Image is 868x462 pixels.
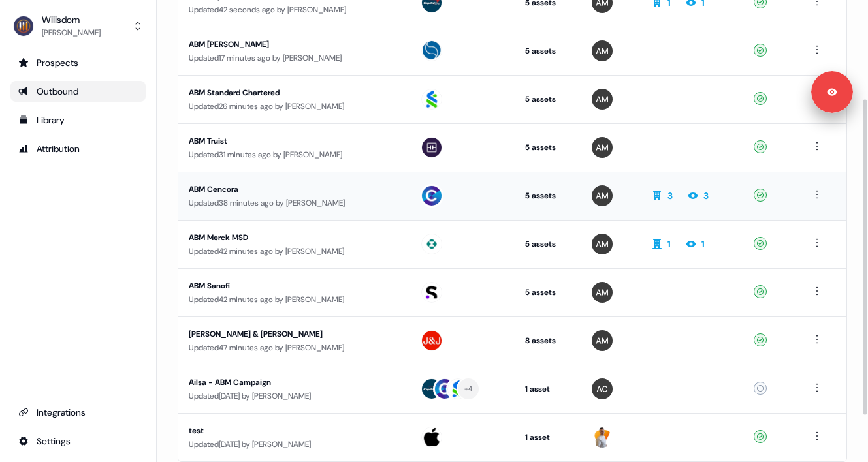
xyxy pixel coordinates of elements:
div: Updated 42 minutes ago by [PERSON_NAME] [189,293,399,306]
div: Updated 42 minutes ago by [PERSON_NAME] [189,245,399,258]
div: Settings [18,435,138,448]
a: Go to integrations [10,402,146,423]
img: Ailsa [592,234,613,254]
a: Go to attribution [10,138,146,159]
img: Ailsa [592,282,613,303]
div: Prospects [18,56,138,69]
div: ABM [PERSON_NAME] [189,38,399,51]
img: Antoine [592,378,613,399]
div: 5 assets [525,286,571,299]
div: Updated 17 minutes ago by [PERSON_NAME] [189,52,399,65]
div: 1 asset [525,431,571,444]
div: 5 assets [525,93,571,106]
div: ABM Sanofi [189,279,399,292]
div: Attribution [18,142,138,155]
div: Outbound [18,85,138,98]
div: Integrations [18,406,138,419]
a: Go to integrations [10,431,146,452]
div: test [189,424,399,437]
div: ABM Cencora [189,183,399,196]
a: Go to prospects [10,52,146,73]
div: Updated [DATE] by [PERSON_NAME] [189,390,399,403]
div: 1 [701,238,705,251]
a: Go to templates [10,110,146,131]
div: 5 assets [525,44,571,57]
div: ABM Standard Chartered [189,86,399,99]
div: Updated 38 minutes ago by [PERSON_NAME] [189,196,399,209]
div: + 4 [464,383,473,395]
div: 3 [667,189,673,202]
div: Updated 42 seconds ago by [PERSON_NAME] [189,3,399,16]
div: 5 assets [525,189,571,202]
img: Ailsa [592,89,613,110]
div: Wiiisdom [42,13,101,26]
div: Updated 31 minutes ago by [PERSON_NAME] [189,148,399,161]
img: Ailsa [592,185,613,206]
div: [PERSON_NAME] [42,26,101,39]
img: Ailsa [592,137,613,158]
div: 1 asset [525,382,571,395]
div: ABM Truist [189,134,399,147]
div: 8 assets [525,334,571,347]
div: Updated 26 minutes ago by [PERSON_NAME] [189,100,399,113]
div: 1 [667,238,671,251]
button: Wiiisdom[PERSON_NAME] [10,10,146,42]
div: 5 assets [525,238,571,251]
div: Updated 47 minutes ago by [PERSON_NAME] [189,341,399,354]
div: 5 assets [525,141,571,154]
div: ABM Merck MSD [189,231,399,244]
a: Go to outbound experience [10,81,146,102]
div: Updated [DATE] by [PERSON_NAME] [189,438,399,451]
div: 3 [703,189,709,202]
div: Library [18,114,138,127]
div: [PERSON_NAME] & [PERSON_NAME] [189,328,399,341]
img: Ailsa [592,330,613,351]
img: Tony [592,427,613,448]
img: Ailsa [592,40,613,61]
div: Ailsa - ABM Campaign [189,376,399,389]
